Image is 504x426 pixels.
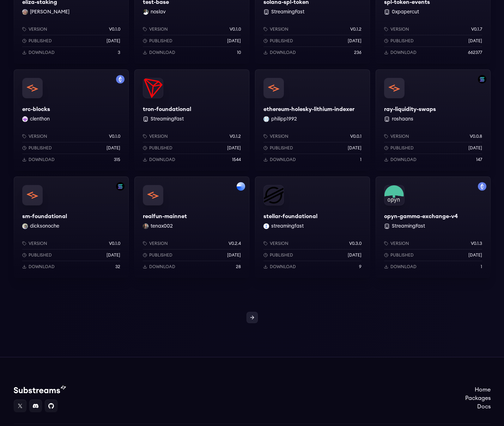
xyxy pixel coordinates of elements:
p: 1 [481,264,482,270]
p: Published [390,145,414,151]
button: clenthon [30,116,50,123]
p: Version [149,26,168,32]
p: Version [270,241,289,246]
p: Version [390,26,409,32]
p: Download [29,50,55,55]
p: Published [149,38,172,44]
p: Version [29,26,47,32]
p: Version [270,26,289,32]
button: roshaans [392,116,413,123]
button: noslav [151,8,166,16]
p: 1 [360,157,362,162]
p: 315 [114,157,120,162]
p: Published [29,38,52,44]
a: Filter by mainnet networkerc-blockserc-blocksclenthon clenthonVersionv0.1.0Published[DATE]Downloa... [14,69,129,171]
p: [DATE] [348,145,362,151]
p: Download [149,264,175,270]
p: [DATE] [107,38,120,44]
p: Download [270,264,296,270]
p: v0.0.8 [470,134,482,139]
button: StreamingFast [392,223,425,230]
p: 1544 [232,157,241,162]
p: 147 [476,157,482,162]
a: Home [465,385,491,394]
a: Filter by solana-accounts-mainnet networksm-foundationalsm-foundationaldicksonoche dicksonocheVer... [14,177,129,278]
p: Version [270,134,289,139]
button: StreamingFast [151,116,184,123]
img: Filter by solana network [478,75,486,84]
p: Published [149,252,172,258]
button: [PERSON_NAME] [30,8,69,16]
p: [DATE] [227,145,241,151]
a: Packages [465,394,491,402]
p: v0.1.0 [109,26,120,32]
p: 662377 [468,50,482,55]
p: v0.1.0 [230,26,241,32]
p: [DATE] [468,38,482,44]
p: Download [149,157,175,162]
p: v0.3.0 [349,241,362,246]
p: Version [149,134,168,139]
a: tron-foundationaltron-foundational StreamingFastVersionv0.1.2Published[DATE]Download1544 [134,69,249,171]
p: Version [29,134,47,139]
p: Download [29,157,55,162]
p: v0.1.0 [109,241,120,246]
p: [DATE] [348,38,362,44]
a: Filter by mainnet networkopyn-gamma-exchange-v4opyn-gamma-exchange-v4 StreamingFastVersionv0.1.3P... [376,177,491,278]
p: Download [29,264,55,270]
p: v0.1.3 [471,241,482,246]
p: Download [270,157,296,162]
p: [DATE] [107,252,120,258]
p: v0.1.2 [350,26,362,32]
p: [DATE] [227,252,241,258]
p: Published [270,38,293,44]
button: tenax002 [151,223,173,230]
button: StreamingFast [271,8,304,16]
img: Filter by mainnet network [116,75,125,84]
a: stellar-foundationalstellar-foundationalstreamingfast streamingfastVersionv0.3.0Published[DATE]Do... [255,177,370,278]
p: 9 [359,264,362,270]
p: Version [390,134,409,139]
p: Version [149,241,168,246]
p: Download [390,50,417,55]
p: v0.1.2 [230,134,241,139]
button: streamingfast [271,223,304,230]
img: Substream's logo [14,385,66,394]
p: 236 [354,50,362,55]
p: Published [270,145,293,151]
p: Version [29,241,47,246]
p: [DATE] [107,145,120,151]
p: Version [390,241,409,246]
p: Published [270,252,293,258]
p: Download [390,157,417,162]
p: [DATE] [348,252,362,258]
img: Filter by solana-accounts-mainnet network [116,182,125,191]
p: [DATE] [468,145,482,151]
p: 3 [118,50,120,55]
p: Download [270,50,296,55]
p: [DATE] [227,38,241,44]
img: Filter by base network [237,182,245,191]
p: [DATE] [468,252,482,258]
a: ethereum-holesky-lithium-indexerethereum-holesky-lithium-indexerphilipp1992 philipp1992Versionv0.... [255,69,370,171]
p: 32 [115,264,120,270]
p: Published [390,38,414,44]
a: Docs [465,402,491,411]
p: Published [29,145,52,151]
p: Published [149,145,172,151]
p: Download [390,264,417,270]
img: Filter by mainnet network [478,182,486,191]
p: Download [149,50,175,55]
button: philipp1992 [271,116,297,123]
p: v0.2.4 [229,241,241,246]
p: v0.0.1 [350,134,362,139]
p: Published [29,252,52,258]
button: 0xpapercut [392,8,419,16]
p: v0.1.0 [109,134,120,139]
a: Filter by base networkrealfun-mainnetrealfun-mainnettenax002 tenax002Versionv0.2.4Published[DATE]... [134,177,249,278]
p: 10 [237,50,241,55]
p: v0.1.7 [471,26,482,32]
a: Filter by solana networkray-liquidity-swapsray-liquidity-swaps roshaansVersionv0.0.8Published[DAT... [376,69,491,171]
p: Published [390,252,414,258]
button: dicksonoche [30,223,59,230]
